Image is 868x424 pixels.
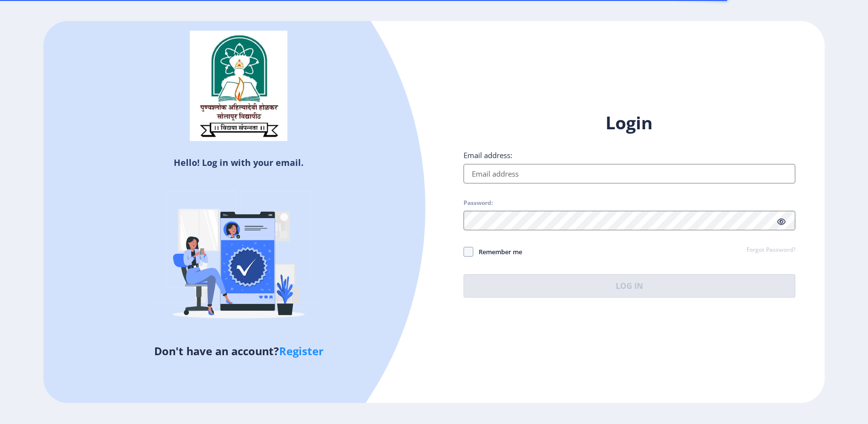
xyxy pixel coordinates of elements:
[190,31,287,141] img: sulogo.png
[747,246,795,255] a: Forgot Password?
[279,343,323,358] a: Register
[464,111,796,135] h1: Login
[464,164,796,183] input: Email address
[473,246,522,258] span: Remember me
[153,172,324,343] img: Verified-rafiki.svg
[464,274,796,298] button: Log In
[464,199,493,207] label: Password:
[464,150,512,160] label: Email address:
[51,343,427,359] h5: Don't have an account?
